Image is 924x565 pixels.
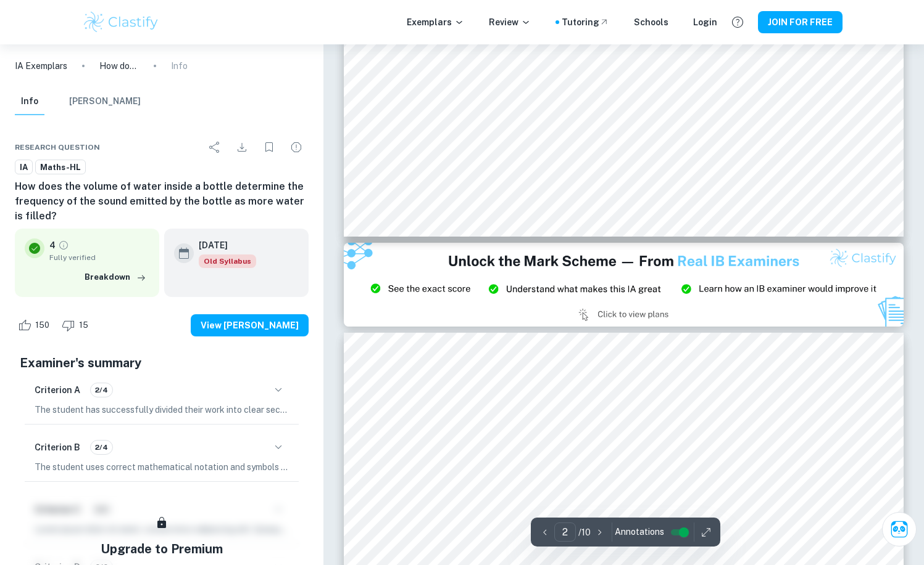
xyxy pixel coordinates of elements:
p: Review [489,15,531,29]
a: Maths-HL [35,160,86,175]
img: Clastify logo [82,10,160,35]
p: Exemplars [407,15,464,29]
a: Tutoring [562,15,609,29]
button: Info [15,88,44,115]
button: JOIN FOR FREE [758,11,843,33]
p: 4 [49,238,56,252]
h5: Examiner's summary [20,354,304,372]
div: Like [15,315,56,335]
span: 150 [28,319,56,331]
p: The student uses correct mathematical notation and symbols but needs to ensure their use is consi... [35,460,289,474]
div: Although this IA is written for the old math syllabus (last exam in November 2020), the current I... [199,254,256,268]
p: The student has successfully divided their work into clear sections, including an introduction, b... [35,403,289,417]
span: 15 [72,319,95,331]
a: IA [15,160,33,175]
span: Old Syllabus [199,254,256,268]
span: IA [15,161,32,174]
p: / 10 [578,526,591,539]
div: Download [230,135,254,160]
button: Breakdown [81,268,149,287]
h6: [DATE] [199,238,246,252]
div: Share [202,135,227,160]
span: Fully verified [49,252,149,263]
h5: Upgrade to Premium [101,540,223,558]
button: View [PERSON_NAME] [191,314,309,336]
span: Research question [15,142,100,153]
h6: Criterion B [35,441,80,454]
button: Ask Clai [882,512,917,547]
button: [PERSON_NAME] [69,88,141,115]
span: 2/4 [91,384,112,396]
button: Help and Feedback [727,12,748,33]
span: 2/4 [91,442,112,453]
span: Maths-HL [36,161,85,174]
span: Annotations [615,526,664,539]
p: How does the volume of water inside a bottle determine the frequency of the sound emitted by the ... [99,59,139,73]
p: Info [171,59,188,73]
h6: Criterion A [35,383,80,397]
img: Ad [344,243,904,327]
a: Grade fully verified [58,240,69,251]
a: IA Exemplars [15,59,67,73]
div: Report issue [284,135,309,160]
div: Dislike [59,315,95,335]
div: Bookmark [257,135,281,160]
a: Schools [634,15,668,29]
h6: How does the volume of water inside a bottle determine the frequency of the sound emitted by the ... [15,179,309,224]
a: Login [693,15,717,29]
